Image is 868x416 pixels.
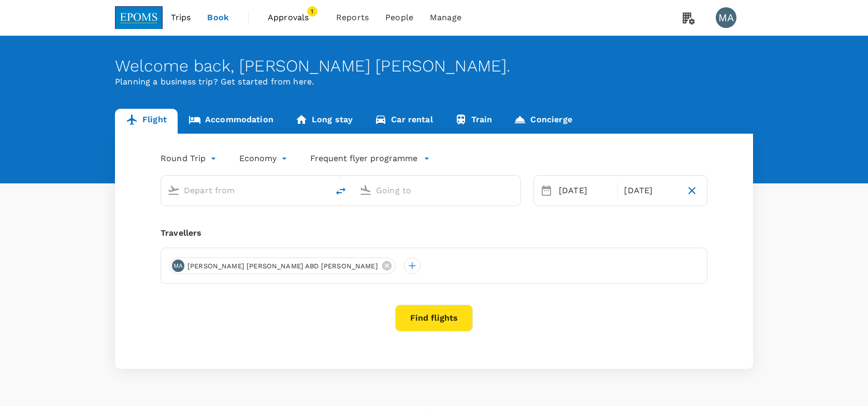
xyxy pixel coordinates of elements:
span: Reports [336,11,369,24]
p: Planning a business trip? Get started from here. [115,76,753,88]
div: MA [716,7,736,28]
a: Flight [115,109,178,134]
span: People [385,11,413,24]
button: delete [328,179,353,204]
div: Travellers [161,227,707,239]
div: Economy [239,150,290,167]
span: Book [207,11,229,24]
button: Frequent flyer programme [310,152,430,165]
button: Find flights [395,305,473,332]
span: [PERSON_NAME] [PERSON_NAME] ABD [PERSON_NAME] [181,261,384,271]
span: Manage [430,11,461,24]
img: EPOMS SDN BHD [115,6,163,29]
span: 1 [307,6,317,17]
a: Long stay [284,109,364,134]
input: Going to [376,182,499,198]
button: Open [513,189,515,191]
p: Frequent flyer programme [310,152,417,165]
a: Concierge [503,109,583,134]
a: Car rental [364,109,444,134]
button: Open [321,189,323,191]
a: Train [444,109,503,134]
a: Accommodation [178,109,284,134]
div: Round Trip [161,150,219,167]
div: MA[PERSON_NAME] [PERSON_NAME] ABD [PERSON_NAME] [169,257,396,274]
span: Trips [171,11,191,24]
div: [DATE] [555,180,615,201]
input: Depart from [184,182,307,198]
div: MA [172,260,184,272]
div: [DATE] [620,180,681,201]
div: Welcome back , [PERSON_NAME] [PERSON_NAME] . [115,56,753,76]
span: Approvals [268,11,320,24]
